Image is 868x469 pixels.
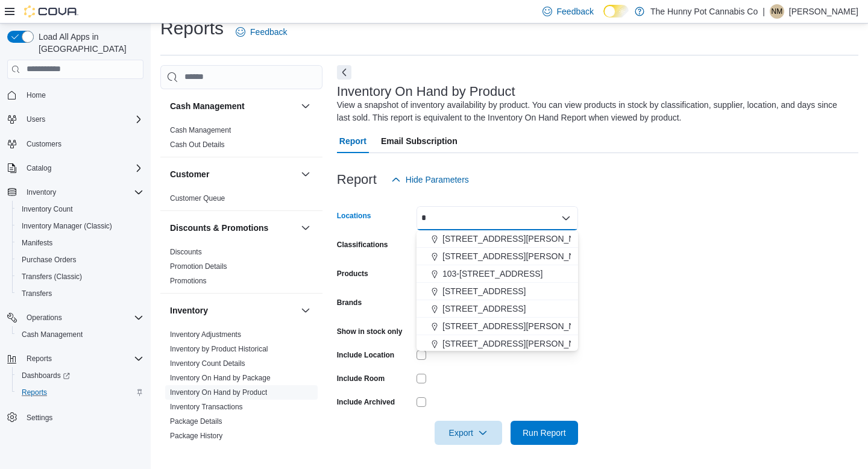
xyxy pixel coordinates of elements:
[7,81,143,458] nav: Complex example
[2,350,148,367] button: Reports
[298,99,313,113] button: Cash Management
[22,371,70,380] span: Dashboards
[12,367,148,384] a: Dashboards
[17,368,143,383] span: Dashboards
[22,112,143,127] span: Users
[417,265,578,283] button: 103-[STREET_ADDRESS]
[442,320,596,332] span: [STREET_ADDRESS][PERSON_NAME]
[170,248,202,256] a: Discounts
[442,338,596,350] span: [STREET_ADDRESS][PERSON_NAME]
[170,100,245,112] h3: Cash Management
[22,161,56,175] button: Catalog
[17,385,143,400] span: Reports
[170,194,225,203] a: Customer Queue
[22,185,61,200] button: Inventory
[17,219,117,233] a: Inventory Manager (Classic)
[24,5,78,17] img: Cova
[160,123,322,157] div: Cash Management
[337,350,394,360] label: Include Location
[12,251,148,268] button: Purchase Orders
[22,351,57,366] button: Reports
[435,421,502,445] button: Export
[22,289,52,298] span: Transfers
[298,167,313,181] button: Customer
[2,160,148,177] button: Catalog
[511,421,578,445] button: Run Report
[337,327,403,336] label: Show in stock only
[170,247,202,257] span: Discounts
[170,100,296,112] button: Cash Management
[22,87,143,102] span: Home
[17,253,143,267] span: Purchase Orders
[417,283,578,300] button: [STREET_ADDRESS]
[22,161,143,175] span: Catalog
[337,84,515,99] h3: Inventory On Hand by Product
[603,5,629,17] input: Dark Mode
[2,408,148,426] button: Settings
[12,268,148,285] button: Transfers (Classic)
[27,413,52,423] span: Settings
[34,31,143,55] span: Load All Apps in [GEOGRAPHIC_DATA]
[22,204,73,214] span: Inventory Count
[170,276,207,286] span: Promotions
[22,351,143,366] span: Reports
[772,4,783,19] span: NM
[337,269,368,279] label: Products
[250,26,287,38] span: Feedback
[337,240,388,250] label: Classifications
[337,298,362,307] label: Brands
[442,268,543,280] span: 103-[STREET_ADDRESS]
[337,211,371,221] label: Locations
[22,310,67,325] button: Operations
[442,421,495,445] span: Export
[417,318,578,335] button: [STREET_ADDRESS][PERSON_NAME]
[170,388,267,397] span: Inventory On Hand by Product
[2,309,148,326] button: Operations
[17,368,75,383] a: Dashboards
[22,88,51,102] a: Home
[170,140,225,149] a: Cash Out Details
[17,327,143,342] span: Cash Management
[22,255,77,265] span: Purchase Orders
[170,417,222,426] a: Package Details
[22,388,47,397] span: Reports
[442,233,596,245] span: [STREET_ADDRESS][PERSON_NAME]
[337,374,385,383] label: Include Room
[17,385,52,400] a: Reports
[27,115,45,124] span: Users
[442,285,526,297] span: [STREET_ADDRESS]
[170,262,227,271] a: Promotion Details
[12,218,148,234] button: Inventory Manager (Classic)
[170,194,225,203] span: Customer Queue
[170,388,267,397] a: Inventory On Hand by Product
[170,125,231,135] span: Cash Management
[337,99,852,124] div: View a snapshot of inventory availability by product. You can view products in stock by classific...
[170,417,222,426] span: Package Details
[417,248,578,265] button: [STREET_ADDRESS][PERSON_NAME]
[22,310,143,325] span: Operations
[2,111,148,128] button: Users
[22,409,143,424] span: Settings
[381,129,458,153] span: Email Subscription
[170,344,268,354] span: Inventory by Product Historical
[27,90,46,100] span: Home
[170,374,271,382] a: Inventory On Hand by Package
[170,345,268,353] a: Inventory by Product Historical
[170,359,245,368] a: Inventory Count Details
[170,373,271,383] span: Inventory On Hand by Package
[561,213,571,223] button: Close list of options
[298,303,313,318] button: Inventory
[170,330,241,339] span: Inventory Adjustments
[170,140,225,150] span: Cash Out Details
[170,304,296,316] button: Inventory
[650,4,758,19] p: The Hunny Pot Cannabis Co
[17,269,87,284] a: Transfers (Classic)
[12,326,148,343] button: Cash Management
[22,330,83,339] span: Cash Management
[170,403,243,411] a: Inventory Transactions
[22,112,50,127] button: Users
[22,238,52,248] span: Manifests
[298,221,313,235] button: Discounts & Promotions
[442,303,526,315] span: [STREET_ADDRESS]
